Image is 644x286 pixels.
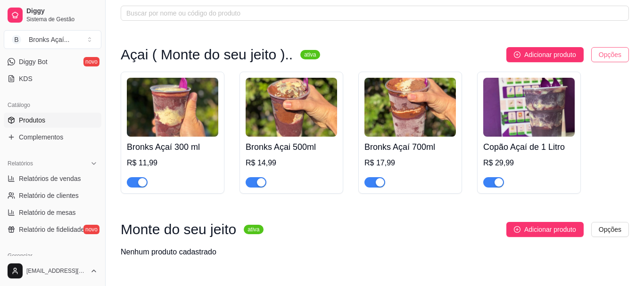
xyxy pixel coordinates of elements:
[12,35,21,44] span: B
[19,225,84,234] span: Relatório de fidelidade
[4,54,101,69] a: Diggy Botnovo
[4,188,101,203] a: Relatório de clientes
[127,140,218,154] h4: Bronks Açaí 300 ml
[599,224,621,235] span: Opções
[127,157,218,169] div: R$ 11,99
[4,113,101,128] a: Produtos
[4,130,101,145] a: Complementos
[514,51,520,58] span: plus-circle
[591,222,629,237] button: Opções
[4,248,101,263] div: Gerenciar
[524,224,576,235] span: Adicionar produto
[4,71,101,86] a: KDS
[26,267,86,275] span: [EMAIL_ADDRESS][DOMAIN_NAME]
[19,132,63,142] span: Complementos
[4,171,101,186] a: Relatórios de vendas
[19,174,81,183] span: Relatórios de vendas
[244,225,263,234] sup: ativa
[364,157,456,169] div: R$ 17,99
[29,35,69,44] div: Bronks Açaí ...
[246,78,337,137] img: product-image
[506,47,584,62] button: Adicionar produto
[514,226,520,233] span: plus-circle
[483,157,575,169] div: R$ 29,99
[506,222,584,237] button: Adicionar produto
[483,140,575,154] h4: Copão Açaí de 1 Litro
[524,49,576,60] span: Adicionar produto
[246,140,337,154] h4: Bronks Açai 500ml
[483,78,575,137] img: product-image
[300,50,320,59] sup: ativa
[26,7,98,16] span: Diggy
[364,78,456,137] img: product-image
[4,205,101,220] a: Relatório de mesas
[19,191,79,200] span: Relatório de clientes
[4,4,101,26] a: DiggySistema de Gestão
[19,74,33,83] span: KDS
[8,160,33,167] span: Relatórios
[19,57,48,66] span: Diggy Bot
[121,246,216,258] div: Nenhum produto cadastrado
[126,8,616,18] input: Buscar por nome ou código do produto
[26,16,98,23] span: Sistema de Gestão
[127,78,218,137] img: product-image
[121,49,293,60] h3: Açai ( Monte do seu jeito )..
[4,98,101,113] div: Catálogo
[121,224,236,235] h3: Monte do seu jeito
[591,47,629,62] button: Opções
[4,30,101,49] button: Select a team
[19,115,45,125] span: Produtos
[599,49,621,60] span: Opções
[19,208,76,217] span: Relatório de mesas
[4,222,101,237] a: Relatório de fidelidadenovo
[246,157,337,169] div: R$ 14,99
[4,260,101,282] button: [EMAIL_ADDRESS][DOMAIN_NAME]
[364,140,456,154] h4: Bronks Açaí 700ml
